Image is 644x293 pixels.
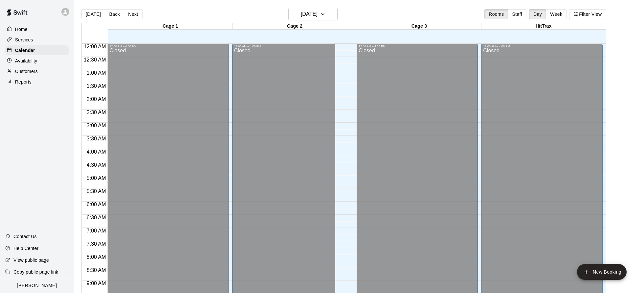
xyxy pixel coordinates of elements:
[124,9,142,19] button: Next
[82,57,108,62] span: 12:30 AM
[85,136,108,141] span: 3:30 AM
[108,23,233,30] div: Cage 1
[85,83,108,89] span: 1:30 AM
[5,56,69,66] a: Availability
[85,267,108,273] span: 8:30 AM
[5,24,69,34] a: Home
[85,228,108,233] span: 7:00 AM
[359,45,476,48] div: 12:00 AM – 4:00 PM
[81,9,105,19] button: [DATE]
[85,202,108,207] span: 6:00 AM
[5,35,69,45] a: Services
[546,9,566,19] button: Week
[13,233,37,240] p: Contact Us
[15,58,37,64] p: Availability
[481,23,606,30] div: HitTrax
[288,8,338,20] button: [DATE]
[15,68,38,75] p: Customers
[109,45,227,48] div: 12:00 AM – 4:00 PM
[234,45,333,48] div: 12:00 AM – 4:00 PM
[85,123,108,128] span: 3:00 AM
[82,44,108,49] span: 12:00 AM
[15,26,28,33] p: Home
[15,37,33,43] p: Services
[529,9,546,19] button: Day
[13,257,49,263] p: View public page
[85,149,108,155] span: 4:00 AM
[85,241,108,247] span: 7:30 AM
[85,254,108,260] span: 8:00 AM
[5,45,69,55] a: Calendar
[357,23,481,30] div: Cage 3
[85,162,108,168] span: 4:30 AM
[15,47,35,54] p: Calendar
[569,9,606,19] button: Filter View
[5,77,69,87] a: Reports
[13,269,58,275] p: Copy public page link
[577,264,627,280] button: add
[85,188,108,194] span: 5:30 AM
[85,70,108,76] span: 1:00 AM
[301,10,318,19] h6: [DATE]
[85,110,108,115] span: 2:30 AM
[233,23,357,30] div: Cage 2
[85,175,108,181] span: 5:00 AM
[17,282,57,289] p: [PERSON_NAME]
[13,245,38,252] p: Help Center
[105,9,124,19] button: Back
[508,9,527,19] button: Staff
[85,96,108,102] span: 2:00 AM
[483,45,600,48] div: 12:00 AM – 4:00 PM
[85,281,108,286] span: 9:00 AM
[5,66,69,76] a: Customers
[15,79,32,85] p: Reports
[484,9,508,19] button: Rooms
[85,215,108,220] span: 6:30 AM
